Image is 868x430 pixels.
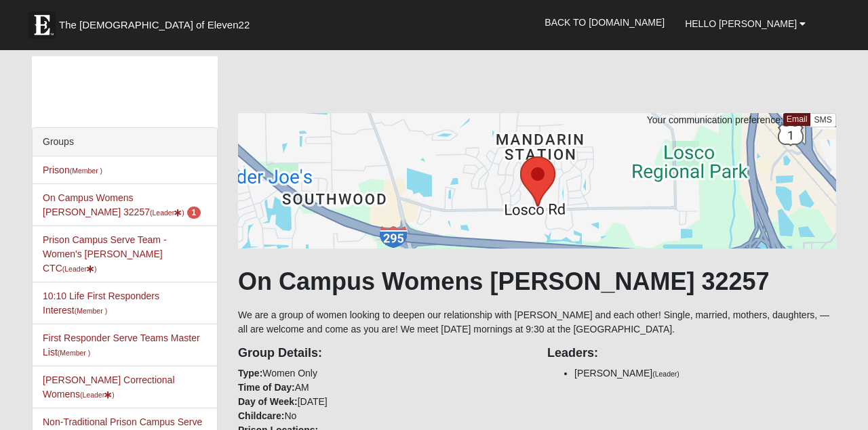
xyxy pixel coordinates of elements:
a: Back to [DOMAIN_NAME] [534,5,675,39]
a: Email [783,113,811,126]
img: Eleven22 logo [28,12,56,39]
span: Your communication preference: [647,114,783,125]
a: On Campus Womens [PERSON_NAME] 32257(Leader) 1 [43,192,201,217]
span: The [DEMOGRAPHIC_DATA] of Eleven22 [59,18,250,32]
a: Prison(Member ) [43,165,102,175]
div: Groups [33,128,217,156]
small: (Member ) [58,349,90,357]
h4: Group Details: [238,346,527,361]
li: [PERSON_NAME] [574,366,836,381]
h4: Leaders: [547,346,836,361]
a: Prison Campus Serve Team - Women's [PERSON_NAME] CTC(Leader) [43,234,167,274]
small: (Leader ) [150,209,184,217]
strong: Type: [238,368,262,379]
a: SMS [810,113,836,127]
small: (Leader ) [80,391,115,399]
span: Hello [PERSON_NAME] [685,18,797,29]
small: (Member ) [75,307,107,315]
span: number of pending members [187,207,201,219]
h1: On Campus Womens [PERSON_NAME] 32257 [238,267,836,296]
strong: Time of Day: [238,382,295,393]
strong: Day of Week: [238,396,298,407]
a: First Responder Serve Teams Master List(Member ) [43,332,200,358]
a: The [DEMOGRAPHIC_DATA] of Eleven22 [22,5,293,39]
small: (Leader) [652,370,679,378]
small: (Member ) [70,167,102,175]
a: 10:10 Life First Responders Interest(Member ) [43,291,159,316]
a: Hello [PERSON_NAME] [675,7,816,41]
small: (Leader ) [62,265,97,273]
a: [PERSON_NAME] Correctional Womens(Leader) [43,374,175,400]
